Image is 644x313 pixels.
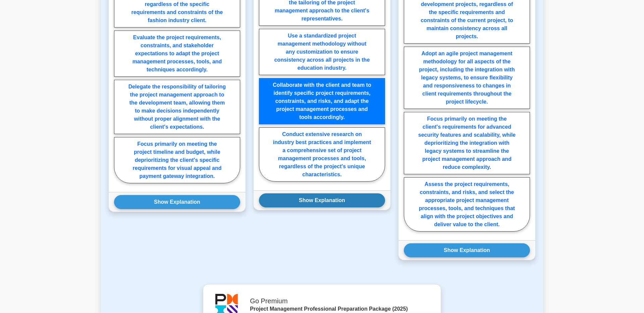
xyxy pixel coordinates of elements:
label: Collaborate with the client and team to identify specific project requirements, constraints, and ... [259,78,385,124]
label: Focus primarily on meeting the project timeline and budget, while deprioritizing the client's spe... [114,137,240,183]
label: Focus primarily on meeting the client's requirements for advanced security features and scalabili... [404,112,530,174]
label: Use a standardized project management methodology without any customization to ensure consistency... [259,29,385,75]
label: Delegate the responsibility of tailoring the project management approach to the development team,... [114,80,240,134]
label: Adopt an agile project management methodology for all aspects of the project, including the integ... [404,47,530,109]
label: Assess the project requirements, constraints, and risks, and select the appropriate project manag... [404,177,530,232]
button: Show Explanation [259,193,385,207]
button: Show Explanation [404,243,530,257]
label: Conduct extensive research on industry best practices and implement a comprehensive set of projec... [259,127,385,182]
label: Evaluate the project requirements, constraints, and stakeholder expectations to adapt the project... [114,30,240,77]
button: Show Explanation [114,195,240,209]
